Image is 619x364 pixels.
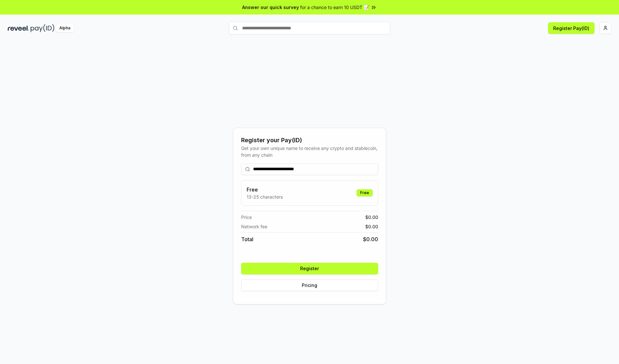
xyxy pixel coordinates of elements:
[300,4,369,11] span: for a chance to earn 10 USDT 📝
[8,24,29,32] img: reveel_dark
[241,223,267,230] span: Network fee
[241,235,253,243] span: Total
[365,214,378,221] span: $ 0.00
[241,145,378,158] div: Get your own unique name to receive any crypto and stablecoin, from any chain
[241,214,252,221] span: Price
[56,24,74,32] div: Alpha
[247,186,283,193] h3: Free
[241,136,378,145] div: Register your Pay(ID)
[357,189,373,196] div: Free
[247,193,283,200] p: 13-25 characters
[242,4,299,11] span: Answer our quick survey
[363,235,378,243] span: $ 0.00
[548,22,594,34] button: Register Pay(ID)
[241,280,378,291] button: Pricing
[365,223,378,230] span: $ 0.00
[31,24,54,32] img: pay_id
[241,263,378,274] button: Register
